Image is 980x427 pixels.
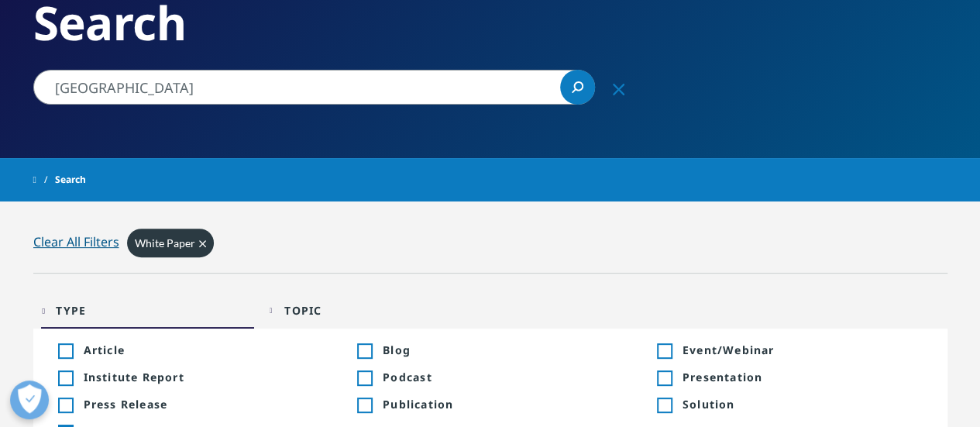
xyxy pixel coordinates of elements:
[340,391,640,418] li: Inclusion filter on Publication; +2 results
[58,344,72,358] div: Inclusion filter on Article; +2 results
[84,397,324,412] span: Press Release
[640,391,940,418] li: Inclusion filter on Solution; +5 results
[657,371,671,385] div: Inclusion filter on Presentation; +1 result
[56,303,86,318] div: Type facet.
[383,370,623,384] span: Podcast
[357,344,371,358] div: Inclusion filter on Blog; +10 results
[55,166,86,194] span: Search
[58,398,72,412] div: Inclusion filter on Press Release; +8 results
[600,70,638,107] div: Clear
[127,229,214,257] div: Remove inclusion filter on White Paper
[683,343,923,357] span: Event/Webinar
[683,370,923,384] span: Presentation
[33,70,595,105] input: Search
[340,363,640,391] li: Inclusion filter on Podcast; +1 result
[41,391,341,418] li: Inclusion filter on Press Release; +8 results
[33,225,947,273] div: Active filters
[560,70,595,105] a: Search
[41,336,341,363] li: Inclusion filter on Article; +2 results
[58,371,72,385] div: Inclusion filter on Institute Report; +2 results
[640,363,940,391] li: Inclusion filter on Presentation; +1 result
[657,344,671,358] div: Inclusion filter on Event/Webinar; +1 result
[41,363,341,391] li: Inclusion filter on Institute Report; +2 results
[84,343,324,357] span: Article
[84,370,324,384] span: Institute Report
[383,397,623,412] span: Publication
[199,240,206,247] svg: Clear
[657,398,671,412] div: Inclusion filter on Solution; +5 results
[683,397,923,412] span: Solution
[33,232,119,251] div: Clear All Filters
[135,236,195,250] span: White Paper
[357,371,371,385] div: Inclusion filter on Podcast; +1 result
[640,336,940,363] li: Inclusion filter on Event/Webinar; +1 result
[572,81,583,93] svg: Search
[340,336,640,363] li: Inclusion filter on Blog; +10 results
[357,398,371,412] div: Inclusion filter on Publication; +2 results
[383,343,623,357] span: Blog
[284,303,322,318] div: Topic facet.
[10,381,49,419] button: Open Preferences
[613,84,624,95] svg: Clear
